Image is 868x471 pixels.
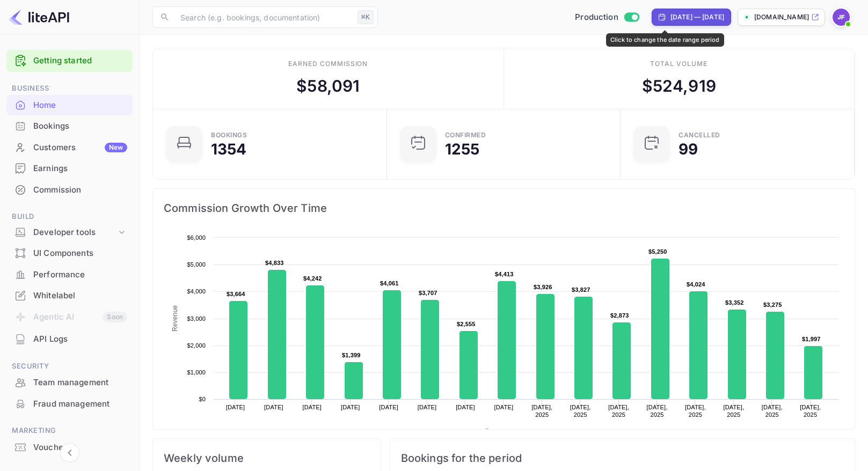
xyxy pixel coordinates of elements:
img: LiteAPI logo [9,9,69,26]
p: [DOMAIN_NAME] [754,12,809,22]
div: $ 58,091 [296,74,360,98]
a: Earnings [6,158,133,178]
div: Home [6,95,133,116]
div: Customers [33,142,127,154]
a: UI Components [6,243,133,263]
text: [DATE], 2025 [531,404,552,418]
a: Home [6,95,133,115]
text: $4,024 [687,281,705,288]
div: Bookings [211,132,247,138]
a: Whitelabel [6,285,133,305]
div: Team management [6,372,133,393]
text: $3,352 [725,299,744,306]
div: Home [33,99,127,112]
div: 99 [679,142,698,157]
text: [DATE] [418,404,437,410]
div: Whitelabel [33,290,127,302]
div: Performance [33,269,127,281]
span: Business [6,83,133,94]
text: [DATE], 2025 [800,404,821,418]
div: New [105,143,127,152]
input: Search (e.g. bookings, documentation) [174,6,353,28]
div: Developer tools [6,223,133,242]
text: $1,997 [802,336,821,342]
text: $6,000 [187,234,206,241]
div: Whitelabel [6,285,133,306]
text: $0 [199,396,206,402]
text: [DATE], 2025 [762,404,783,418]
text: Revenue [494,429,521,436]
div: Developer tools [33,226,116,239]
div: 1354 [211,142,247,157]
a: Fraud management [6,394,133,414]
div: Confirmed [445,132,486,138]
a: Team management [6,372,133,392]
a: Commission [6,180,133,200]
text: [DATE], 2025 [723,404,744,418]
div: Team management [33,377,127,389]
div: Earned commission [288,59,368,69]
a: Bookings [6,116,133,136]
div: Vouchers [33,441,127,454]
div: [DATE] — [DATE] [670,12,724,22]
text: [DATE], 2025 [647,404,668,418]
text: [DATE], 2025 [685,404,706,418]
text: [DATE] [494,404,514,410]
div: 1255 [445,142,480,157]
a: Vouchers [6,437,133,457]
div: Vouchers [6,437,133,458]
div: Click to change the date range period [652,9,731,26]
text: [DATE] [456,404,475,410]
text: [DATE] [341,404,360,410]
div: Fraud management [33,398,127,410]
text: $4,833 [265,260,284,266]
text: $1,399 [342,352,361,358]
text: $5,250 [648,248,667,255]
text: [DATE], 2025 [608,404,629,418]
div: Fraud management [6,394,133,415]
img: Jenny Frimer [833,9,850,26]
div: UI Components [33,247,127,260]
span: Security [6,360,133,372]
div: ⌘K [358,10,374,24]
text: [DATE], 2025 [570,404,591,418]
a: API Logs [6,329,133,349]
div: Click to change the date range period [606,33,724,47]
text: $4,000 [187,288,206,295]
text: [DATE] [264,404,283,410]
div: Getting started [6,50,133,72]
text: $5,000 [187,261,206,268]
div: Commission [33,184,127,196]
span: Bookings for the period [401,450,844,467]
div: Total volume [650,59,707,69]
div: Earnings [33,163,127,175]
span: Commission Growth Over Time [164,200,844,217]
text: [DATE] [303,404,322,410]
span: Weekly volume [164,450,370,467]
div: API Logs [6,329,133,350]
text: $2,873 [610,312,629,319]
div: Earnings [6,158,133,179]
text: $3,926 [534,284,552,290]
text: $4,413 [495,271,514,277]
div: Performance [6,264,133,285]
text: $3,664 [227,291,245,297]
text: $4,242 [303,275,322,282]
div: Switch to Sandbox mode [571,11,643,24]
div: CustomersNew [6,137,133,158]
text: $3,000 [187,315,206,322]
div: Bookings [6,116,133,137]
div: Bookings [33,120,127,133]
text: $3,707 [419,290,437,296]
span: Production [575,11,618,24]
text: $1,000 [187,369,206,376]
text: $4,061 [380,280,399,286]
a: Performance [6,264,133,284]
a: CustomersNew [6,137,133,157]
span: Build [6,211,133,223]
a: Getting started [33,55,127,67]
text: $2,555 [457,321,476,327]
text: Revenue [171,305,179,332]
div: Commission [6,180,133,201]
text: [DATE] [379,404,398,410]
